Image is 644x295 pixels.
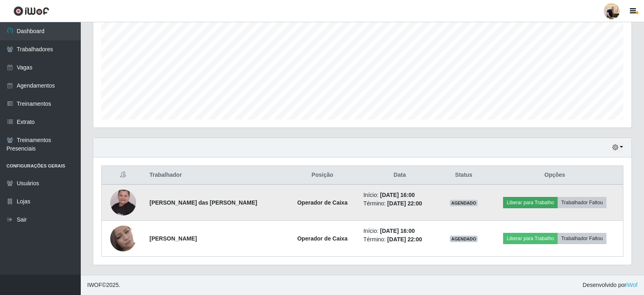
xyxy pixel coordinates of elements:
li: Término: [363,235,436,244]
time: [DATE] 22:00 [387,236,422,243]
strong: [PERSON_NAME] [149,235,197,242]
button: Trabalhador Faltou [558,233,606,244]
strong: Operador de Caixa [297,235,348,242]
button: Liberar para Trabalho [503,197,558,208]
li: Término: [363,199,436,208]
strong: [PERSON_NAME] das [PERSON_NAME] [149,199,257,206]
span: AGENDADO [450,236,478,242]
time: [DATE] 16:00 [380,228,415,234]
a: iWof [626,282,638,288]
th: Status [441,166,487,185]
strong: Operador de Caixa [297,199,348,206]
time: [DATE] 16:00 [380,192,415,198]
img: CoreUI Logo [13,6,49,16]
li: Início: [363,191,436,199]
img: 1725629352832.jpeg [110,174,136,231]
th: Data [359,166,441,185]
th: Posição [286,166,359,185]
button: Liberar para Trabalho [503,233,558,244]
li: Início: [363,227,436,235]
img: 1731001790391.jpeg [110,226,136,251]
th: Opções [487,166,623,185]
span: IWOF [87,282,102,288]
span: Desenvolvido por [583,281,638,289]
button: Trabalhador Faltou [558,197,606,208]
th: Trabalhador [145,166,286,185]
time: [DATE] 22:00 [387,200,422,207]
span: © 2025 . [87,281,120,289]
span: AGENDADO [450,200,478,206]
